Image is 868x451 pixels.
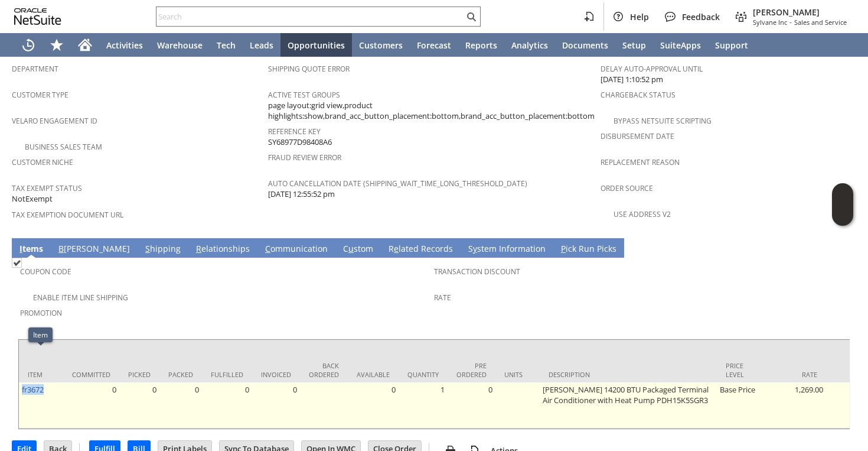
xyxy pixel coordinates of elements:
[601,90,676,100] a: Chargeback Status
[268,90,340,100] a: Active Test Groups
[20,308,62,318] a: Promotion
[410,33,458,57] a: Forecast
[58,243,64,254] span: B
[196,243,201,254] span: R
[348,382,399,429] td: 0
[243,33,280,57] a: Leads
[504,370,531,379] div: Units
[14,8,61,25] svg: logo
[288,40,345,51] span: Opportunities
[12,258,22,268] img: Checked
[682,11,720,22] span: Feedback
[601,74,663,85] span: [DATE] 1:10:52 pm
[622,40,646,51] span: Setup
[464,9,478,24] svg: Search
[193,243,253,256] a: Relationships
[448,382,495,429] td: 0
[511,40,548,51] span: Analytics
[71,33,99,57] a: Home
[268,64,350,74] a: Shipping Quote Error
[340,243,376,256] a: Custom
[456,361,487,379] div: Pre Ordered
[614,209,671,219] a: Use Address V2
[17,243,46,256] a: Items
[835,241,849,255] a: Unrolled view on
[56,243,133,256] a: B[PERSON_NAME]
[280,33,352,57] a: Opportunities
[43,33,71,57] div: Shortcuts
[504,33,555,57] a: Analytics
[434,293,451,303] a: Rate
[150,33,210,57] a: Warehouse
[352,33,410,57] a: Customers
[562,40,608,51] span: Documents
[473,243,477,254] span: y
[261,370,291,379] div: Invoiced
[28,370,54,379] div: Item
[357,370,390,379] div: Available
[832,183,853,226] iframe: Click here to launch Oracle Guided Learning Help Panel
[12,193,53,205] span: NotExempt
[156,9,464,24] input: Search
[12,90,68,100] a: Customer Type
[601,157,680,167] a: Replacement reason
[717,382,761,429] td: Base Price
[268,100,595,122] span: page layout:grid view,product highlights:show,brand_acc_button_placement:bottom,brand_acc_button_...
[268,189,335,200] span: [DATE] 12:55:52 pm
[119,382,159,429] td: 0
[601,64,703,74] a: Delay Auto-Approval Until
[394,243,399,254] span: e
[630,11,649,22] span: Help
[128,370,151,379] div: Picked
[99,33,150,57] a: Activities
[19,243,22,254] span: I
[217,40,236,51] span: Tech
[399,382,448,429] td: 1
[558,243,619,256] a: Pick Run Picks
[268,137,332,148] span: SY68977D98408A6
[72,370,110,379] div: Committed
[653,33,708,57] a: SuiteApps
[407,370,439,379] div: Quantity
[614,116,712,126] a: Bypass NetSuite Scripting
[12,157,73,167] a: Customer Niche
[22,384,44,395] a: fr3672
[832,205,853,226] span: Oracle Guided Learning Widget. To move around, please hold and drag
[601,183,653,193] a: Order Source
[348,243,354,254] span: u
[142,243,184,256] a: Shipping
[359,40,403,51] span: Customers
[50,38,64,52] svg: Shortcuts
[250,40,273,51] span: Leads
[555,33,615,57] a: Documents
[20,267,71,277] a: Coupon Code
[63,382,119,429] td: 0
[434,267,520,277] a: Transaction Discount
[770,370,817,379] div: Rate
[268,126,321,137] a: Reference Key
[601,131,674,141] a: Disbursement Date
[262,243,331,256] a: Communication
[715,40,748,51] span: Support
[465,40,497,51] span: Reports
[78,38,92,52] svg: Home
[265,243,270,254] span: C
[14,33,43,57] a: Recent Records
[12,64,58,74] a: Department
[726,361,752,379] div: Price Level
[33,293,128,303] a: Enable Item Line Shipping
[708,33,755,57] a: Support
[168,370,193,379] div: Packed
[789,18,792,27] span: -
[660,40,701,51] span: SuiteApps
[309,361,339,379] div: Back Ordered
[33,330,48,340] div: Item
[12,116,97,126] a: Velaro Engagement ID
[202,382,252,429] td: 0
[21,38,35,52] svg: Recent Records
[753,7,847,18] span: [PERSON_NAME]
[159,382,202,429] td: 0
[794,18,847,27] span: Sales and Service
[268,179,527,189] a: Auto Cancellation Date (shipping_wait_time_long_threshold_date)
[25,142,102,152] a: Business Sales Team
